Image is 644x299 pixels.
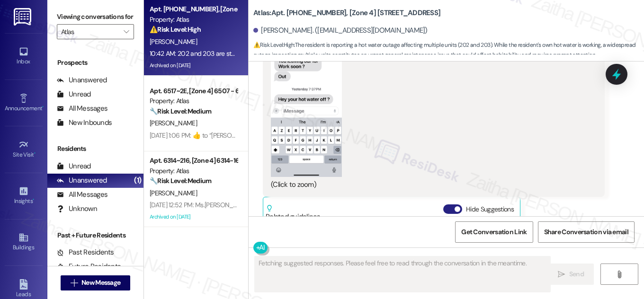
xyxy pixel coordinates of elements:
div: Unknown [57,204,97,214]
div: Unread [57,89,91,99]
span: Send [569,269,584,279]
div: Unanswered [57,176,107,185]
span: Share Conversation via email [544,227,628,237]
strong: ⚠️ Risk Level: High [150,25,201,34]
div: Archived on [DATE] [149,60,238,71]
div: (Click to zoom) [271,180,590,190]
span: [PERSON_NAME] [150,37,197,46]
button: Share Conversation via email [538,221,635,243]
i:  [71,279,78,287]
i:  [558,271,565,278]
div: Property: Atlas [150,166,237,176]
span: [PERSON_NAME] [150,119,197,127]
div: Future Residents [57,262,121,272]
span: • [42,104,44,110]
div: Property: Atlas [150,96,237,106]
div: [PERSON_NAME]. ([EMAIL_ADDRESS][DOMAIN_NAME]) [253,26,428,35]
span: Get Conversation Link [461,227,527,237]
textarea: Fetching suggested responses. Please feel free to read through the conversation in the meantime. [255,256,550,292]
span: [PERSON_NAME] [150,189,197,197]
div: New Inbounds [57,118,112,128]
button: Get Conversation Link [455,221,533,243]
div: (1) [132,173,143,188]
strong: ⚠️ Risk Level: High [253,41,294,49]
div: All Messages [57,190,107,200]
div: Related guidelines [266,204,321,222]
strong: 🔧 Risk Level: Medium [150,107,211,115]
div: Residents [47,144,143,154]
img: ResiDesk Logo [14,8,33,26]
a: Inbox [5,44,43,69]
span: • [34,150,36,157]
div: Prospects [47,58,143,68]
button: Send [548,264,594,285]
div: Unread [57,161,91,171]
input: All communities [61,24,119,39]
label: Hide Suggestions [466,204,514,214]
div: Apt. [PHONE_NUMBER], [Zone 4] [STREET_ADDRESS] [150,4,237,14]
div: Archived on [DATE] [149,211,238,223]
b: Atlas: Apt. [PHONE_NUMBER], [Zone 4] [STREET_ADDRESS] [253,8,440,18]
div: Apt. 6314~216, [Zone 4] 6314-16 S. [GEOGRAPHIC_DATA] [150,156,237,166]
div: Past Residents [57,247,114,257]
span: : The resident is reporting a hot water outage affecting multiple units (202 and 203). While the ... [253,40,644,61]
button: New Message [61,275,131,290]
a: Site Visit • [5,137,43,162]
div: Apt. 6517~2E, [Zone 4] 6507 - 6519 S [US_STATE] [150,86,237,96]
a: Insights • [5,183,43,209]
span: New Message [81,278,120,288]
div: Past + Future Residents [47,230,143,240]
strong: 🔧 Risk Level: Medium [150,176,211,185]
i:  [124,28,129,35]
span: • [33,196,34,203]
div: Property: Atlas [150,15,237,25]
div: Unanswered [57,75,107,85]
a: Buildings [5,229,43,255]
div: All Messages [57,104,107,114]
div: [DATE] 12:52 PM: Ms.[PERSON_NAME]..thanks 👍 [150,201,282,209]
i:  [616,271,623,278]
label: Viewing conversations for [57,9,134,24]
button: Zoom image [271,23,342,177]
